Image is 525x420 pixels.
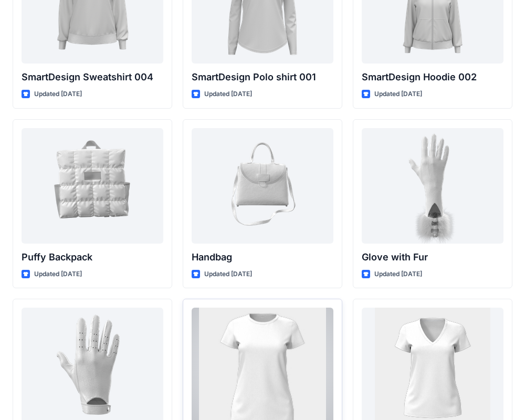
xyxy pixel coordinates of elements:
a: Glove with Fur [362,128,503,244]
p: Updated [DATE] [374,89,422,100]
p: Updated [DATE] [204,89,252,100]
p: Updated [DATE] [34,89,82,100]
p: SmartDesign Sweatshirt 004 [22,70,163,85]
p: Glove with Fur [362,250,503,265]
p: Puffy Backpack [22,250,163,265]
p: Updated [DATE] [204,269,252,280]
p: Updated [DATE] [374,269,422,280]
p: Handbag [192,250,333,265]
p: SmartDesign Hoodie 002 [362,70,503,85]
a: Handbag [192,128,333,244]
p: SmartDesign Polo shirt 001 [192,70,333,85]
p: Updated [DATE] [34,269,82,280]
a: Puffy Backpack [22,128,163,244]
